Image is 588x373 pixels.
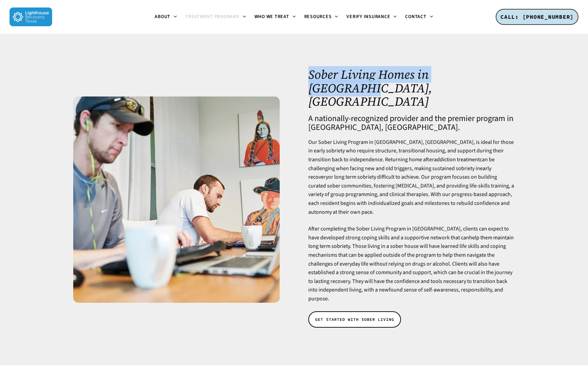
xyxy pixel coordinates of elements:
span: About [155,13,170,20]
span: Verify Insurance [346,13,390,20]
a: Verify Insurance [342,14,401,20]
h4: A nationally-recognized provider and the premier program in [GEOGRAPHIC_DATA], [GEOGRAPHIC_DATA]. [308,114,514,132]
p: Our Sober Living Program in [GEOGRAPHIC_DATA], [GEOGRAPHIC_DATA], is ideal for those in early sob... [308,138,514,225]
p: After completing the Sober Living Program in [GEOGRAPHIC_DATA], clients can expect to have develo... [308,225,514,303]
span: Treatment Programs [185,13,239,20]
a: Who We Treat [250,14,300,20]
span: CALL: [PHONE_NUMBER] [500,13,574,20]
a: addiction treatment [434,156,480,163]
span: Contact [405,13,426,20]
a: GET STARTED WITH SOBER LIVING [308,311,401,328]
span: GET STARTED WITH SOBER LIVING [315,316,394,323]
span: Who We Treat [254,13,289,20]
a: CALL: [PHONE_NUMBER] [496,9,578,25]
a: Contact [401,14,437,20]
a: Resources [300,14,343,20]
a: Treatment Programs [181,14,250,20]
a: About [151,14,181,20]
h1: Sober Living Homes in [GEOGRAPHIC_DATA], [GEOGRAPHIC_DATA] [308,68,514,108]
img: Lighthouse Recovery Texas [10,8,52,26]
span: Resources [304,13,332,20]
